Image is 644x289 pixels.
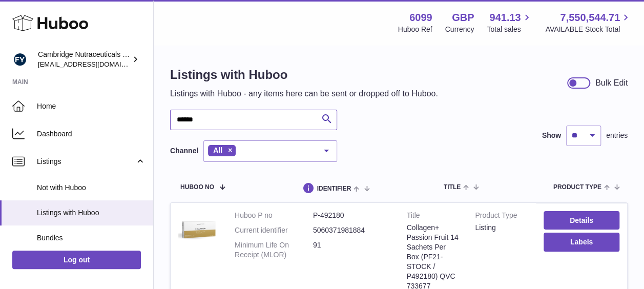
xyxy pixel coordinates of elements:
[170,67,438,83] h1: Listings with Huboo
[544,233,619,251] button: Labels
[12,52,28,67] img: internalAdmin-6099@internal.huboo.com
[487,11,532,34] a: 941.13 Total sales
[545,11,632,34] a: 7,550,544.71 AVAILABLE Stock Total
[595,77,628,89] div: Bulk Edit
[545,25,632,34] span: AVAILABLE Stock Total
[553,184,601,191] span: Product Type
[313,211,391,220] dd: P-492180
[38,50,130,69] div: Cambridge Nutraceuticals Ltd
[560,11,620,25] span: 7,550,544.71
[487,25,532,34] span: Total sales
[313,225,391,235] dd: 5060371981884
[475,211,528,223] strong: Product Type
[444,184,461,191] span: title
[37,233,146,243] span: Bundles
[542,131,561,140] label: Show
[235,211,313,220] dt: Huboo P no
[12,251,141,269] a: Log out
[313,240,391,260] dd: 91
[37,129,146,139] span: Dashboard
[170,88,438,99] p: Listings with Huboo - any items here can be sent or dropped off to Huboo.
[37,183,146,193] span: Not with Huboo
[178,211,219,252] img: Collagen+ Passion Fruit 14 Sachets Per Box (PF21-STOCK / P492180) QVC 733677
[170,146,198,156] label: Channel
[235,240,313,260] dt: Minimum Life On Receipt (MLOR)
[38,60,151,68] span: [EMAIL_ADDRESS][DOMAIN_NAME]
[235,225,313,235] dt: Current identifier
[213,146,222,154] span: All
[445,25,474,34] div: Currency
[475,223,528,233] div: listing
[398,25,432,34] div: Huboo Ref
[407,211,460,223] strong: Title
[37,157,135,167] span: Listings
[606,131,628,140] span: entries
[489,11,521,25] span: 941.13
[37,101,146,111] span: Home
[452,11,474,25] strong: GBP
[37,208,146,218] span: Listings with Huboo
[544,211,619,230] a: Details
[317,185,351,192] span: identifier
[180,184,214,191] span: Huboo no
[409,11,432,25] strong: 6099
